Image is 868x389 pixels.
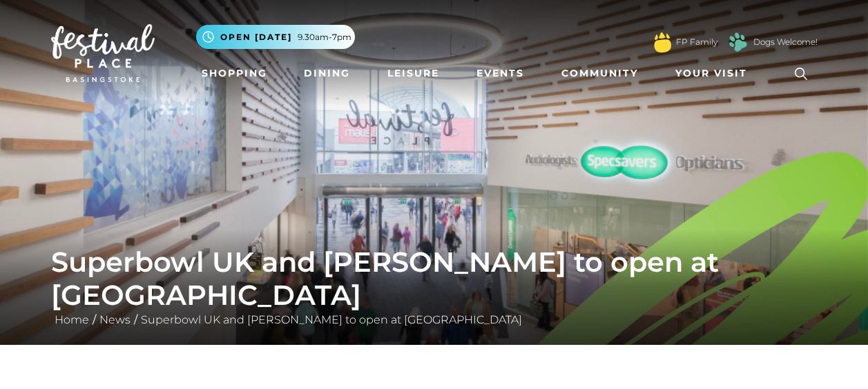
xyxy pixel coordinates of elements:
[51,313,93,326] a: Home
[220,31,292,43] span: Open [DATE]
[753,36,818,48] a: Dogs Welcome!
[556,61,644,86] a: Community
[298,61,356,86] a: Dining
[51,24,155,82] img: Festival Place Logo
[471,61,530,86] a: Events
[298,31,351,43] span: 9.30am-7pm
[41,246,828,328] div: / /
[670,61,760,86] a: Your Visit
[675,66,747,81] span: Your Visit
[51,246,818,312] h1: Superbowl UK and [PERSON_NAME] to open at [GEOGRAPHIC_DATA]
[196,25,355,49] button: Open [DATE] 9.30am-7pm
[196,61,273,86] a: Shopping
[676,36,717,48] a: FP Family
[96,313,134,326] a: News
[382,61,445,86] a: Leisure
[137,313,525,326] a: Superbowl UK and [PERSON_NAME] to open at [GEOGRAPHIC_DATA]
